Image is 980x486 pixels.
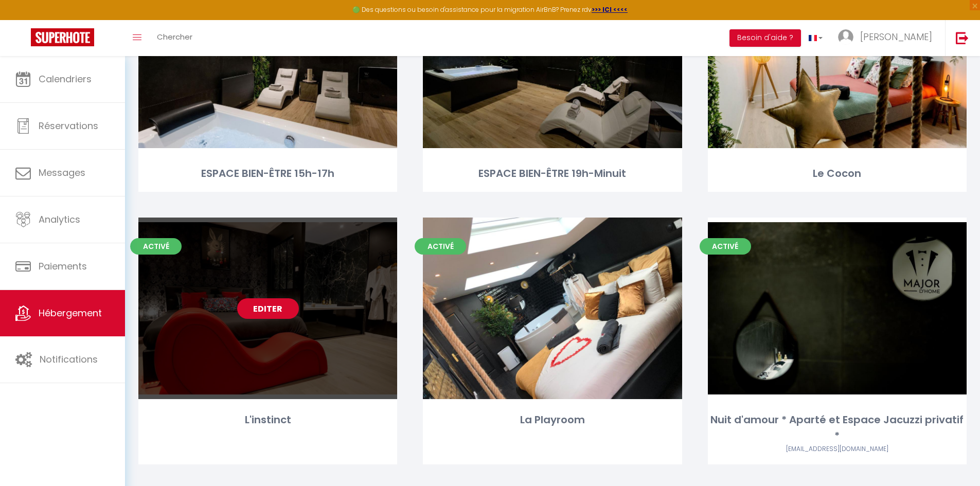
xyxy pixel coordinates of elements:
span: Hébergement [39,307,102,319]
span: Réservations [39,119,98,132]
span: Activé [700,238,751,255]
div: Le Cocon [708,166,967,182]
span: Activé [415,238,466,255]
span: Messages [39,166,85,179]
a: ... [PERSON_NAME] [830,20,945,56]
div: La Playroom [423,412,682,428]
img: logout [956,31,969,44]
a: Chercher [149,20,200,56]
div: L'instinct [138,412,397,428]
img: Super Booking [31,28,94,46]
span: Chercher [157,31,192,42]
a: Editer [237,298,299,319]
span: Paiements [39,260,87,273]
div: ESPACE BIEN-ÊTRE 15h-17h [138,166,397,182]
span: Analytics [39,213,80,226]
a: >>> ICI <<<< [592,5,628,14]
span: Notifications [40,353,98,366]
div: Nuit d'amour * Aparté et Espace Jacuzzi privatif * [708,412,967,444]
img: ... [838,29,853,45]
div: ESPACE BIEN-ÊTRE 19h-Minuit [423,166,682,182]
div: Airbnb [708,444,967,454]
span: Calendriers [39,73,92,85]
span: [PERSON_NAME] [860,30,932,43]
span: Activé [130,238,182,255]
button: Besoin d'aide ? [729,29,801,47]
